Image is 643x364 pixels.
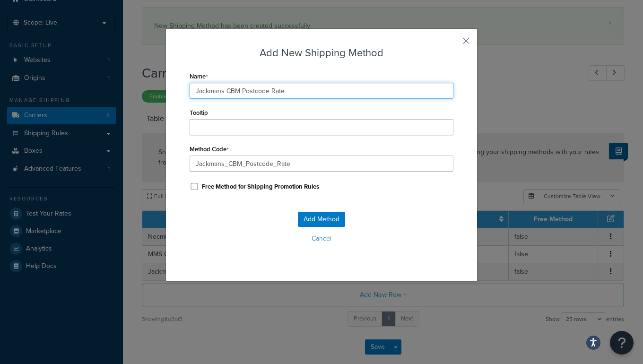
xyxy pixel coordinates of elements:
[190,109,208,116] label: Tooltip
[190,45,453,60] h3: Add New Shipping Method
[190,232,453,246] button: Cancel
[190,146,229,153] label: Method Code
[190,73,208,80] label: Name
[298,212,345,227] button: Add Method
[202,182,319,191] label: Free Method for Shipping Promotion Rules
